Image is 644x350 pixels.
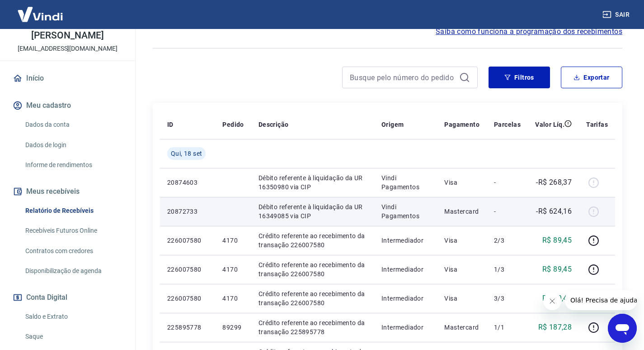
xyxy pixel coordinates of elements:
p: -R$ 624,16 [536,206,572,217]
span: Olá! Precisa de ajuda? [5,6,76,14]
p: Pedido [222,120,244,129]
a: Dados de login [22,136,124,154]
button: Meus recebíveis [11,182,124,201]
button: Filtros [489,67,550,88]
p: Crédito referente ao recebimento da transação 226007580 [259,260,367,278]
p: - [494,178,521,187]
p: ID [167,120,174,129]
button: Sair [601,6,633,23]
p: [PERSON_NAME] [31,31,103,40]
p: Crédito referente ao recebimento da transação 226007580 [259,231,367,249]
p: Mastercard [444,207,479,216]
p: 20874603 [167,178,208,187]
iframe: Fechar mensagem [543,292,561,310]
p: 226007580 [167,265,208,274]
iframe: Botão para abrir a janela de mensagens [608,314,637,343]
p: Débito referente à liquidação da UR 16350980 via CIP [259,173,367,192]
p: 4170 [222,294,244,303]
a: Saque [22,327,124,346]
p: Crédito referente ao recebimento da transação 226007580 [259,289,367,307]
p: Descrição [259,120,289,129]
p: Intermediador [381,323,430,332]
p: 1/1 [494,323,521,332]
p: 20872733 [167,207,208,216]
p: Visa [444,265,479,274]
p: 3/3 [494,294,521,303]
p: Visa [444,236,479,245]
p: Vindi Pagamentos [381,202,430,221]
p: Vindi Pagamentos [381,173,430,192]
p: Mastercard [444,323,479,332]
p: Valor Líq. [535,120,564,129]
p: 4170 [222,265,244,274]
p: Intermediador [381,236,430,245]
p: 1/3 [494,265,521,274]
p: Intermediador [381,294,430,303]
p: Visa [444,294,479,303]
a: Contratos com credores [22,242,124,260]
p: 226007580 [167,294,208,303]
p: Parcelas [494,120,521,129]
a: Recebíveis Futuros Online [22,221,124,240]
a: Saldo e Extrato [22,307,124,326]
p: R$ 89,47 [542,293,572,304]
p: R$ 89,45 [542,235,572,246]
input: Busque pelo número do pedido [350,71,456,84]
p: 2/3 [494,236,521,245]
p: Origem [381,120,404,129]
p: Visa [444,178,479,187]
span: Qui, 18 set [171,149,202,158]
p: 226007580 [167,236,208,245]
a: Saiba como funciona a programação dos recebimentos [436,26,622,37]
p: Débito referente à liquidação da UR 16349085 via CIP [259,202,367,221]
p: Pagamento [444,120,479,129]
a: Informe de rendimentos [22,156,124,174]
a: Início [11,68,124,88]
p: Crédito referente ao recebimento da transação 225895778 [259,318,367,336]
p: -R$ 268,37 [536,177,572,188]
a: Relatório de Recebíveis [22,201,124,220]
button: Meu cadastro [11,96,124,115]
p: Intermediador [381,265,430,274]
p: 225895778 [167,323,208,332]
button: Exportar [561,67,622,88]
button: Conta Digital [11,288,124,307]
p: R$ 187,28 [538,322,572,333]
p: Tarifas [586,120,608,129]
p: R$ 89,45 [542,264,572,275]
img: Vindi [11,0,70,28]
p: [EMAIL_ADDRESS][DOMAIN_NAME] [18,44,118,53]
p: - [494,207,521,216]
p: 4170 [222,236,244,245]
a: Dados da conta [22,115,124,134]
p: 89299 [222,323,244,332]
iframe: Mensagem da empresa [565,290,637,310]
a: Disponibilização de agenda [22,262,124,280]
